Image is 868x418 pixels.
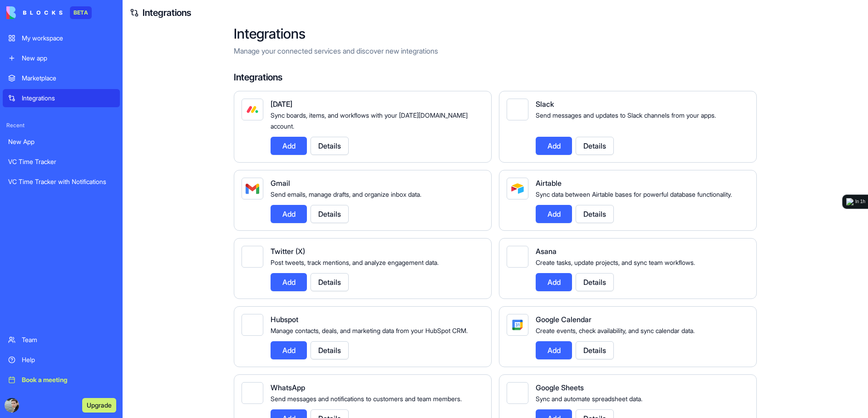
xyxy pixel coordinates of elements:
button: Add [536,137,572,155]
span: Send messages and updates to Slack channels from your apps. [536,111,716,119]
span: Send emails, manage drafts, and organize inbox data. [271,190,421,198]
div: My workspace [22,34,114,43]
button: Add [536,273,572,291]
a: Marketplace [3,69,120,87]
span: Recent [3,122,120,129]
a: Book a meeting [3,371,120,389]
span: Manage contacts, deals, and marketing data from your HubSpot CRM. [271,327,468,334]
span: WhatsApp [271,383,305,392]
div: BETA [70,6,92,19]
button: Add [271,205,307,223]
a: Team [3,331,120,349]
button: Details [576,341,614,359]
a: New app [3,49,120,67]
button: Add [536,341,572,359]
a: Integrations [3,89,120,107]
button: Details [311,137,349,155]
button: Details [311,341,349,359]
p: Manage your connected services and discover new integrations [234,45,757,56]
a: BETA [6,6,92,19]
span: Asana [536,247,557,256]
div: Marketplace [22,74,114,83]
a: New App [3,133,120,151]
div: In 1h [855,198,865,205]
span: Slack [536,100,554,109]
span: Google Calendar [536,315,592,324]
a: Help [3,351,120,369]
span: Create tasks, update projects, and sync team workflows. [536,259,695,266]
button: Details [311,273,349,291]
span: Sync data between Airtable bases for powerful database functionality. [536,190,732,198]
button: Add [536,205,572,223]
span: Create events, check availability, and sync calendar data. [536,327,695,334]
span: Send messages and notifications to customers and team members. [271,395,462,403]
button: Details [576,205,614,223]
span: Post tweets, track mentions, and analyze engagement data. [271,259,439,266]
span: [DATE] [271,100,292,109]
img: logo [6,6,63,19]
span: Gmail [271,179,290,188]
div: New app [22,54,114,63]
a: Upgrade [82,400,116,409]
div: Team [22,335,114,344]
div: VC Time Tracker [8,157,114,166]
div: New App [8,137,114,146]
a: My workspace [3,29,120,47]
img: ACg8ocLgft2zbYhxCVX_QnRk8wGO17UHpwh9gymK_VQRDnGx1cEcXohv=s96-c [5,398,19,413]
span: Airtable [536,179,562,188]
span: Hubspot [271,315,298,324]
div: Book a meeting [22,375,114,384]
span: Twitter (X) [271,247,305,256]
h4: Integrations [234,71,757,84]
button: Add [271,273,307,291]
div: Help [22,355,114,364]
div: VC Time Tracker with Notifications [8,177,114,186]
span: Sync boards, items, and workflows with your [DATE][DOMAIN_NAME] account. [271,111,468,130]
span: Google Sheets [536,383,584,392]
a: Integrations [143,6,191,19]
span: Sync and automate spreadsheet data. [536,395,642,403]
button: Details [576,273,614,291]
img: logo [846,198,853,205]
button: Upgrade [82,398,116,413]
a: VC Time Tracker [3,153,120,171]
div: Integrations [22,94,114,103]
a: VC Time Tracker with Notifications [3,173,120,191]
button: Details [311,205,349,223]
button: Add [271,137,307,155]
button: Details [576,137,614,155]
button: Add [271,341,307,359]
h2: Integrations [234,25,757,42]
